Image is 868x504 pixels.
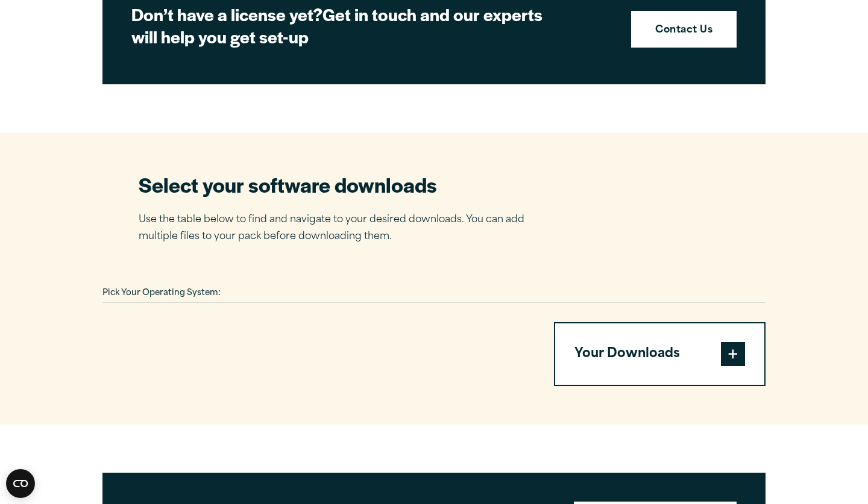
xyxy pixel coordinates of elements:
[139,171,542,198] h2: Select your software downloads
[139,211,542,246] p: Use the table below to find and navigate to your desired downloads. You can add multiple files to...
[555,323,764,385] button: Your Downloads
[6,469,35,498] button: Open CMP widget
[102,289,221,297] span: Pick Your Operating System:
[655,23,712,39] strong: Contact Us
[131,2,322,26] strong: Don’t have a license yet?
[631,11,737,48] a: Contact Us
[131,3,553,48] h2: Get in touch and our experts will help you get set-up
